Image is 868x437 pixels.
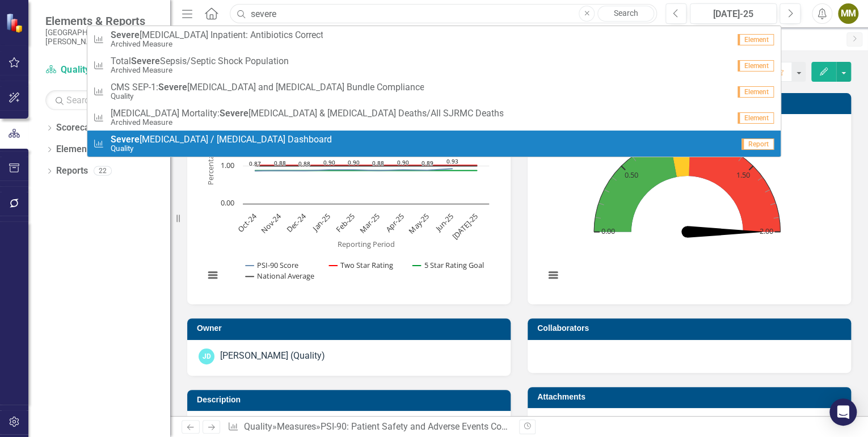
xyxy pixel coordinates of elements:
a: Quality [45,64,159,77]
a: Scorecards [56,121,103,135]
input: Search Below... [45,90,159,110]
a: Reports [56,165,88,178]
text: 0.93 [446,157,458,165]
text: Feb-25 [334,211,357,234]
text: Percentage [205,147,216,185]
text: [DATE]-25 [450,211,480,241]
strong: Severe [219,108,248,119]
span: Element [738,112,774,124]
span: [MEDICAL_DATA] Inpatient: Antibiotics Correct [110,30,323,40]
button: View chart menu, Chart [205,267,221,283]
text: Mar-25 [357,211,381,235]
text: Oct-24 [235,211,259,234]
input: Search ClearPoint... [230,4,657,24]
a: TotalSepsis/Septic Shock PopulationArchived MeasureElement [87,52,781,78]
a: [MEDICAL_DATA] Inpatient: Antibiotics CorrectArchived MeasureElement [87,26,781,52]
button: Show 5 Star Rating Goal [412,260,484,270]
text: Jan-25 [310,211,332,234]
text: Reporting Period [338,239,395,249]
text: 0.00 [601,226,615,236]
text: 0.50 [625,170,638,180]
text: 0.90 [348,158,360,166]
span: [MEDICAL_DATA] Mortality: [MEDICAL_DATA] & [MEDICAL_DATA] Deaths/All SJRMC Deaths [110,108,503,119]
button: [DATE]-25 [690,3,777,24]
div: PSI-90: Patient Safety and Adverse Events Composite [321,421,534,432]
text: Nov-24 [259,211,283,236]
text: 2.00 [759,226,773,236]
div: [PERSON_NAME] (Quality) [220,350,325,363]
text: Apr-25 [383,211,406,234]
button: Show PSI-90 Score [246,260,299,270]
a: Search [597,6,654,22]
text: 0.88 [298,159,310,167]
h3: Attachments [537,393,845,401]
text: 0.88 [274,159,286,167]
text: May-25 [406,211,431,236]
div: » » [227,421,510,434]
div: Open Intercom Messenger [829,398,857,426]
div: 22 [94,166,112,176]
button: MM [838,3,858,24]
div: Chart. Highcharts interactive chart. [539,123,840,293]
path: No value. PSI-90 Score. [687,226,761,238]
button: Show Two Star Rating [329,260,393,270]
button: View chart menu, Chart [545,267,561,283]
small: Quality [110,144,331,153]
a: Quality [244,421,272,432]
div: Chart. Highcharts interactive chart. [199,123,499,293]
text: 1.00 [221,160,234,170]
a: CMS SEP-1:Severe[MEDICAL_DATA] and [MEDICAL_DATA] Bundle ComplianceQualityElement [87,78,781,104]
text: 0.87 [249,159,261,167]
h3: Description [197,396,505,404]
div: [DATE]-25 [694,7,773,21]
small: Archived Measure [110,40,323,48]
span: [MEDICAL_DATA] / [MEDICAL_DATA] Dashboard [110,135,331,145]
small: Archived Measure [110,118,503,127]
g: National Average, line 4 of 4 with 10 data points. [253,164,479,169]
text: Jun-25 [432,211,455,234]
span: Report [741,138,774,150]
a: [MEDICAL_DATA] Mortality:Severe[MEDICAL_DATA] & [MEDICAL_DATA] Deaths/All SJRMC DeathsArchived Me... [87,104,781,131]
small: Quality [110,92,424,100]
text: 0.90 [323,158,335,166]
text: Two Star Rating [340,260,393,270]
a: Measures [277,421,316,432]
span: Element [738,60,774,72]
text: 0.89 [422,159,433,167]
text: 0.88 [372,159,384,167]
h3: Collaborators [537,324,845,333]
svg: Interactive chart [539,123,835,293]
span: Element [738,86,774,98]
span: Element [738,34,774,45]
small: Archived Measure [110,66,288,74]
a: Elements [56,143,94,156]
button: Show National Average [246,271,315,281]
span: CMS SEP-1: [MEDICAL_DATA] and [MEDICAL_DATA] Bundle Compliance [110,82,424,93]
span: Total Sepsis/Septic Shock Population [110,56,288,66]
small: [GEOGRAPHIC_DATA][PERSON_NAME] [45,28,159,47]
svg: Interactive chart [199,123,495,293]
div: JD [199,348,214,364]
text: 0.00 [221,198,234,208]
img: ClearPoint Strategy [6,13,26,33]
text: 1.50 [736,170,749,180]
text: 0.90 [397,158,409,166]
a: [MEDICAL_DATA] / [MEDICAL_DATA] DashboardQualityReport [87,131,781,157]
span: Elements & Reports [45,14,159,28]
text: Dec-24 [284,211,308,235]
h3: Owner [197,324,505,333]
strong: Severe [158,82,187,93]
